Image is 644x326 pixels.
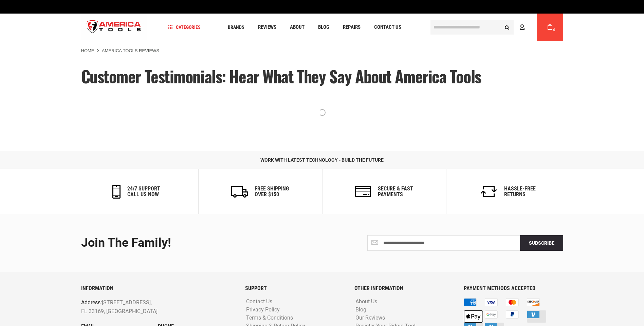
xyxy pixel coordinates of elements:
[340,23,364,32] a: Repairs
[318,25,329,30] span: Blog
[553,28,555,32] span: 0
[520,235,563,251] button: Subscribe
[371,23,404,32] a: Contact Us
[244,315,295,321] a: Terms & Conditions
[81,299,102,306] span: Address:
[245,285,344,291] h6: SUPPORT
[315,23,332,32] a: Blog
[501,21,514,34] button: Search
[354,315,387,321] a: Our Reviews
[81,298,204,315] p: [STREET_ADDRESS], FL 33169, [GEOGRAPHIC_DATA]
[81,15,147,40] img: America Tools
[258,25,276,30] span: Reviews
[343,25,361,30] span: Repairs
[81,236,317,250] div: Join the Family!
[378,186,413,198] h6: secure & fast payments
[168,25,201,29] span: Categories
[504,186,536,198] h6: Hassle-Free Returns
[244,307,281,313] a: Privacy Policy
[81,64,481,88] span: Customer Testimonials: Hear What They Say About America Tools
[354,299,379,305] a: About Us
[127,186,160,198] h6: 24/7 support call us now
[81,15,147,40] a: store logo
[544,14,556,41] a: 0
[287,23,308,32] a: About
[225,23,247,32] a: Brands
[374,25,401,30] span: Contact Us
[244,299,274,305] a: Contact Us
[228,25,244,29] span: Brands
[529,240,554,246] span: Subscribe
[255,23,279,32] a: Reviews
[81,48,94,54] a: Home
[354,307,368,313] a: Blog
[255,186,289,198] h6: Free Shipping Over $150
[464,285,563,291] h6: PAYMENT METHODS ACCEPTED
[165,23,204,32] a: Categories
[81,285,235,291] h6: INFORMATION
[290,25,305,30] span: About
[102,48,159,53] strong: America Tools Reviews
[354,285,454,291] h6: OTHER INFORMATION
